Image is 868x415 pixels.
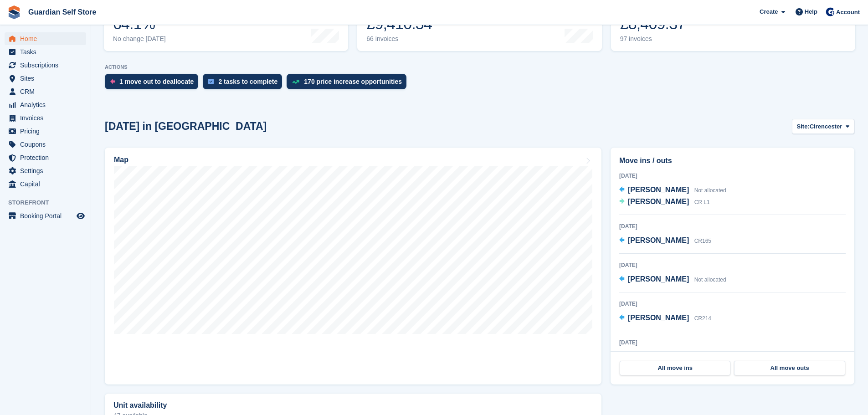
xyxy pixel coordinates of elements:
[20,32,75,45] span: Home
[25,5,100,20] a: Guardian Self Store
[797,122,810,131] span: Site:
[5,151,86,164] a: menu
[5,59,86,72] a: menu
[20,98,75,111] span: Analytics
[113,35,166,43] div: No change [DATE]
[218,78,277,85] div: 2 tasks to complete
[5,210,86,222] a: menu
[5,125,86,138] a: menu
[5,138,86,151] a: menu
[20,112,75,124] span: Invoices
[8,198,91,207] span: Storefront
[694,277,726,283] span: Not allocated
[114,156,128,164] h2: Map
[20,59,75,72] span: Subscriptions
[20,138,75,151] span: Coupons
[805,7,817,16] span: Help
[628,275,689,283] span: [PERSON_NAME]
[5,164,86,177] a: menu
[20,178,75,190] span: Capital
[20,72,75,85] span: Sites
[119,78,194,85] div: 1 move out to deallocate
[292,80,299,84] img: price_increase_opportunities-93ffe204e8149a01c8c9dc8f82e8f89637d9d84a8eef4429ea346261dce0b2c0.svg
[826,7,835,16] img: Tom Scott
[734,361,845,375] a: All move outs
[792,119,854,134] button: Site: Cirencester
[7,5,21,19] img: stora-icon-8386f47178a22dfd0bd8f6a31ec36ba5ce8667c1dd55bd0f319d3a0aa187defe.svg
[105,120,267,133] h2: [DATE] in [GEOGRAPHIC_DATA]
[20,164,75,177] span: Settings
[5,32,86,45] a: menu
[694,238,711,244] span: CR165
[619,222,846,231] div: [DATE]
[836,8,860,17] span: Account
[203,74,287,94] a: 2 tasks to complete
[5,72,86,85] a: menu
[619,196,710,208] a: [PERSON_NAME] CR L1
[619,184,726,196] a: [PERSON_NAME] Not allocated
[619,155,846,166] h2: Move ins / outs
[628,236,689,244] span: [PERSON_NAME]
[5,178,86,190] a: menu
[619,300,846,308] div: [DATE]
[113,401,167,410] h2: Unit availability
[20,151,75,164] span: Protection
[619,274,726,286] a: [PERSON_NAME] Not allocated
[620,361,730,375] a: All move ins
[694,187,726,194] span: Not allocated
[20,125,75,138] span: Pricing
[5,85,86,98] a: menu
[366,35,434,43] div: 66 invoices
[628,186,689,194] span: [PERSON_NAME]
[208,79,214,84] img: task-75834270c22a3079a89374b754ae025e5fb1db73e45f91037f5363f120a921f8.svg
[20,210,75,222] span: Booking Portal
[5,112,86,124] a: menu
[619,172,846,180] div: [DATE]
[110,79,115,84] img: move_outs_to_deallocate_icon-f764333ba52eb49d3ac5e1228854f67142a1ed5810a6f6cc68b1a99e826820c5.svg
[619,261,846,269] div: [DATE]
[760,7,778,16] span: Create
[75,210,86,221] a: Preview store
[628,314,689,322] span: [PERSON_NAME]
[287,74,411,94] a: 170 price increase opportunities
[105,148,601,384] a: Map
[619,313,711,324] a: [PERSON_NAME] CR214
[105,74,203,94] a: 1 move out to deallocate
[5,46,86,58] a: menu
[20,46,75,58] span: Tasks
[619,235,711,247] a: [PERSON_NAME] CR165
[694,315,711,322] span: CR214
[20,85,75,98] span: CRM
[619,338,846,347] div: [DATE]
[628,198,689,205] span: [PERSON_NAME]
[694,199,710,205] span: CR L1
[304,78,402,85] div: 170 price increase opportunities
[5,98,86,111] a: menu
[620,35,686,43] div: 97 invoices
[105,64,854,70] p: ACTIONS
[810,122,842,131] span: Cirencester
